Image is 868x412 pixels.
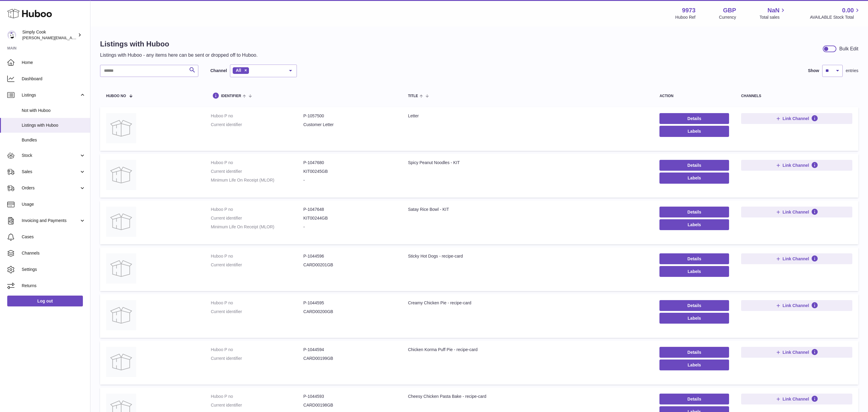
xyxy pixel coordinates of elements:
a: NaN Total sales [759,6,786,20]
dt: Current identifier [211,309,303,315]
span: Listings with Huboo [22,122,86,128]
a: Details [659,253,729,264]
span: All [236,68,241,73]
div: channels [741,94,852,98]
p: Listings with Huboo - any items here can be sent or dropped off to Huboo. [100,52,258,59]
span: Stock [22,153,79,158]
dt: Current identifier [211,356,303,361]
div: Spicy Peanut Noodles - KIT [408,160,648,166]
span: Link Channel [783,209,809,215]
div: Sticky Hot Dogs - recipe-card [408,253,648,259]
span: Sales [22,169,79,175]
dt: Current identifier [211,402,303,408]
button: Link Channel [741,253,852,264]
button: Link Channel [741,394,852,404]
span: Link Channel [783,116,809,121]
button: Link Channel [741,300,852,311]
span: Total sales [759,14,786,20]
span: Settings [22,267,86,272]
dd: CARD00200GB [303,309,396,315]
div: action [659,94,729,98]
button: Link Channel [741,207,852,217]
span: 0.00 [842,6,854,14]
button: Labels [659,313,729,324]
dt: Current identifier [211,169,303,174]
dt: Huboo P no [211,160,303,166]
span: Link Channel [783,163,809,168]
span: Home [22,60,86,65]
span: Not with Huboo [22,108,86,113]
span: Orders [22,185,79,191]
dt: Huboo P no [211,207,303,212]
button: Link Channel [741,160,852,171]
button: Link Channel [741,347,852,358]
dd: P-1044596 [303,253,396,259]
a: 0.00 AVAILABLE Stock Total [810,6,861,20]
dd: CARD00199GB [303,356,396,361]
button: Link Channel [741,113,852,124]
dt: Huboo P no [211,113,303,119]
a: Details [659,394,729,404]
span: Link Channel [783,350,809,355]
a: Log out [7,296,83,306]
span: Link Channel [783,256,809,261]
img: emma@simplycook.com [7,30,16,40]
img: Letter [106,113,136,143]
span: Invoicing and Payments [22,218,79,223]
a: Details [659,207,729,217]
span: entries [846,68,858,74]
span: Cases [22,234,86,240]
span: title [408,94,418,98]
div: Satay Rice Bowl - KIT [408,207,648,212]
dt: Huboo P no [211,394,303,399]
dt: Huboo P no [211,347,303,353]
img: Spicy Peanut Noodles - KIT [106,160,136,190]
dd: P-1044595 [303,300,396,306]
div: Cheesy Chicken Pasta Bake - recipe-card [408,394,648,399]
label: Show [808,68,819,74]
dt: Current identifier [211,122,303,128]
dd: - [303,177,396,183]
button: Labels [659,360,729,370]
button: Labels [659,173,729,183]
button: Labels [659,126,729,137]
a: Details [659,113,729,124]
dd: - [303,224,396,230]
h1: Listings with Huboo [100,39,258,49]
span: identifier [221,94,241,98]
dd: P-1044593 [303,394,396,399]
strong: 9973 [682,6,696,14]
div: Currency [719,14,736,20]
dd: P-1047680 [303,160,396,166]
img: Satay Rice Bowl - KIT [106,207,136,237]
span: Listings [22,92,79,98]
img: Creamy Chicken Pie - recipe-card [106,300,136,330]
dt: Current identifier [211,262,303,268]
dt: Minimum Life On Receipt (MLOR) [211,177,303,183]
span: Returns [22,283,86,289]
span: Usage [22,201,86,207]
a: Details [659,347,729,358]
dd: P-1057500 [303,113,396,119]
span: Link Channel [783,396,809,402]
span: AVAILABLE Stock Total [810,14,861,20]
dd: P-1044594 [303,347,396,353]
button: Labels [659,219,729,230]
span: Dashboard [22,76,86,82]
dd: KIT00245GB [303,169,396,174]
img: Chicken Korma Puff Pie - recipe-card [106,347,136,377]
dt: Minimum Life On Receipt (MLOR) [211,224,303,230]
dd: CARD00201GB [303,262,396,268]
div: Letter [408,113,648,119]
span: Bundles [22,137,86,143]
div: Chicken Korma Puff Pie - recipe-card [408,347,648,353]
dt: Huboo P no [211,300,303,306]
div: Creamy Chicken Pie - recipe-card [408,300,648,306]
div: Bulk Edit [839,46,858,52]
a: Details [659,300,729,311]
dt: Huboo P no [211,253,303,259]
dd: CARD00198GB [303,402,396,408]
dd: P-1047648 [303,207,396,212]
strong: GBP [723,6,736,14]
span: Link Channel [783,303,809,308]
